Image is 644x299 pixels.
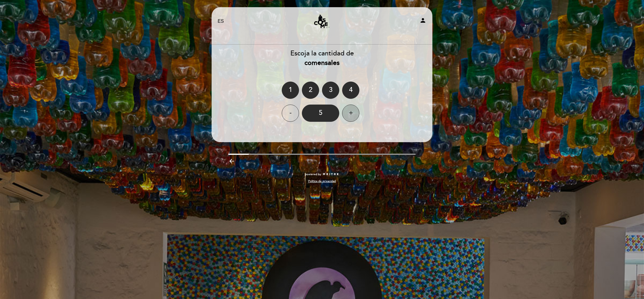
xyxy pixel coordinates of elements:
[302,105,339,122] div: 5
[305,172,339,176] a: powered by
[342,105,359,122] div: +
[211,49,433,68] div: Escoja la cantidad de
[282,82,299,99] div: 1
[305,172,321,176] span: powered by
[322,82,339,99] div: 3
[308,179,336,183] a: Política de privacidad
[419,17,426,24] i: person
[228,158,235,165] i: arrow_backward
[342,82,359,99] div: 4
[282,105,299,122] div: -
[302,82,319,99] div: 2
[323,173,339,176] img: MEITRE
[286,13,358,29] a: [PERSON_NAME] Restaurante y Bar
[304,59,340,67] b: comensales
[419,17,426,26] button: person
